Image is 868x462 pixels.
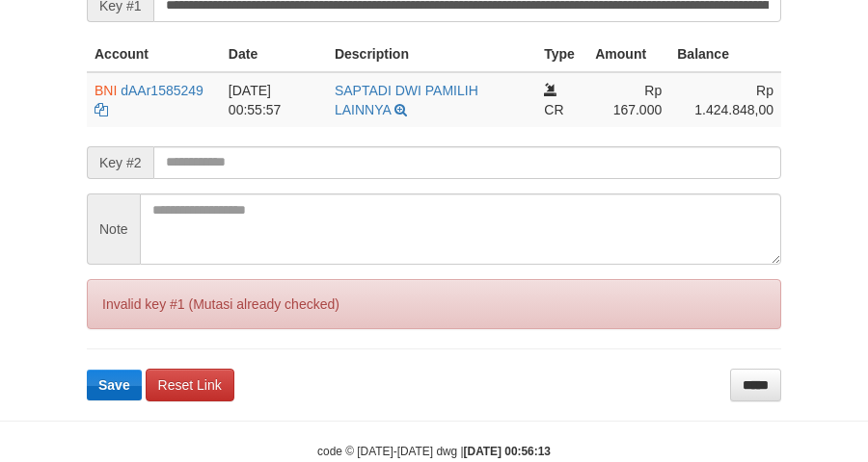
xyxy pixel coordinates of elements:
[587,37,669,72] th: Amount
[87,193,140,265] span: Note
[146,369,234,401] a: Reset Link
[544,102,563,117] span: CR
[536,37,587,72] th: Type
[87,37,221,72] th: Account
[98,377,130,393] span: Save
[95,102,108,117] a: Copy dAAr1585249 to clipboard
[221,37,327,72] th: Date
[95,83,117,98] span: BNI
[669,72,781,127] td: Rp 1.424.848,00
[121,83,203,98] a: dAAr1585249
[327,37,536,72] th: Description
[464,445,551,458] strong: [DATE] 00:56:13
[669,37,781,72] th: Balance
[221,72,327,127] td: [DATE] 00:55:57
[335,83,478,117] a: SAPTADI DWI PAMILIH LAINNYA
[158,377,222,393] span: Reset Link
[87,279,781,329] div: Invalid key #1 (Mutasi already checked)
[87,146,153,179] span: Key #2
[587,72,669,127] td: Rp 167.000
[87,370,142,400] button: Save
[317,445,551,458] small: code © [DATE]-[DATE] dwg |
